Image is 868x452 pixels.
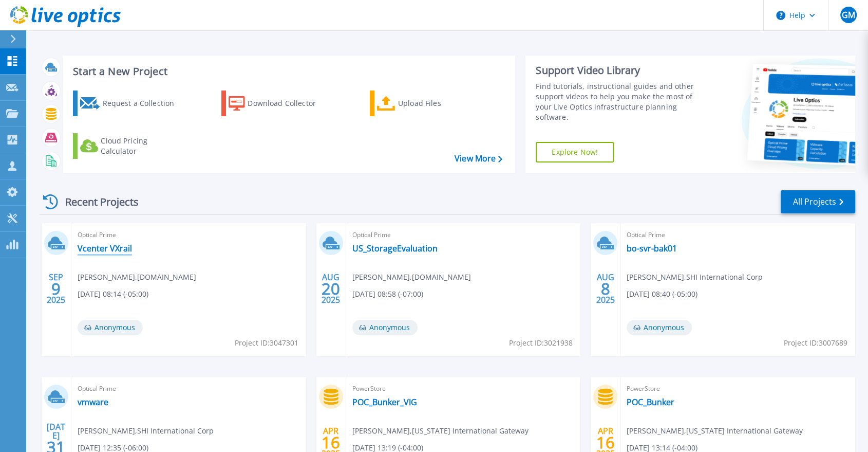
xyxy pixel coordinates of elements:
a: POC_Bunker [627,397,674,407]
span: 16 [596,438,615,447]
span: Project ID: 3021938 [509,337,573,349]
a: vmware [78,397,108,407]
span: [PERSON_NAME] , SHI International Corp [627,272,763,283]
span: Anonymous [627,320,692,335]
a: Cloud Pricing Calculator [73,133,187,159]
div: AUG 2025 [596,270,615,308]
div: Recent Projects [40,189,153,214]
span: Optical Prime [78,383,300,394]
div: Support Video Library [536,64,703,77]
span: 8 [601,284,610,293]
span: PowerStore [627,383,849,394]
span: [PERSON_NAME] , [US_STATE] International Gateway [352,425,529,437]
span: Project ID: 3047301 [235,337,298,349]
span: 9 [51,284,61,293]
a: Request a Collection [73,91,187,116]
span: [DATE] 08:58 (-07:00) [352,288,423,300]
a: US_StorageEvaluation [352,243,438,254]
span: [DATE] 08:14 (-05:00) [78,288,148,300]
div: Download Collector [248,93,330,114]
div: Cloud Pricing Calculator [101,136,183,156]
div: Upload Files [398,93,480,114]
a: All Projects [781,190,855,213]
span: GM [841,11,855,19]
span: Optical Prime [627,229,849,241]
span: PowerStore [352,383,575,394]
a: Upload Files [370,91,484,116]
span: Anonymous [352,320,418,335]
span: 16 [322,438,340,447]
div: AUG 2025 [321,270,341,308]
span: [DATE] 08:40 (-05:00) [627,288,697,300]
span: [PERSON_NAME] , [DOMAIN_NAME] [352,272,471,283]
div: Find tutorials, instructional guides and other support videos to help you make the most of your L... [536,81,703,122]
span: Optical Prime [78,229,300,241]
span: [PERSON_NAME] , [DOMAIN_NAME] [78,272,196,283]
span: 20 [322,284,340,293]
span: Optical Prime [352,229,575,241]
a: Download Collector [221,91,336,116]
span: [PERSON_NAME] , [US_STATE] International Gateway [627,425,803,437]
a: POC_Bunker_VIG [352,397,417,407]
div: SEP 2025 [46,270,66,308]
span: Project ID: 3007689 [784,337,847,349]
a: Explore Now! [536,142,614,162]
a: Vcenter VXrail [78,243,132,254]
span: Anonymous [78,320,143,335]
span: 31 [47,443,65,451]
div: Request a Collection [102,93,184,114]
span: [PERSON_NAME] , SHI International Corp [78,425,214,437]
a: bo-svr-bak01 [627,243,677,254]
h3: Start a New Project [73,66,502,77]
a: View More [455,154,502,164]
